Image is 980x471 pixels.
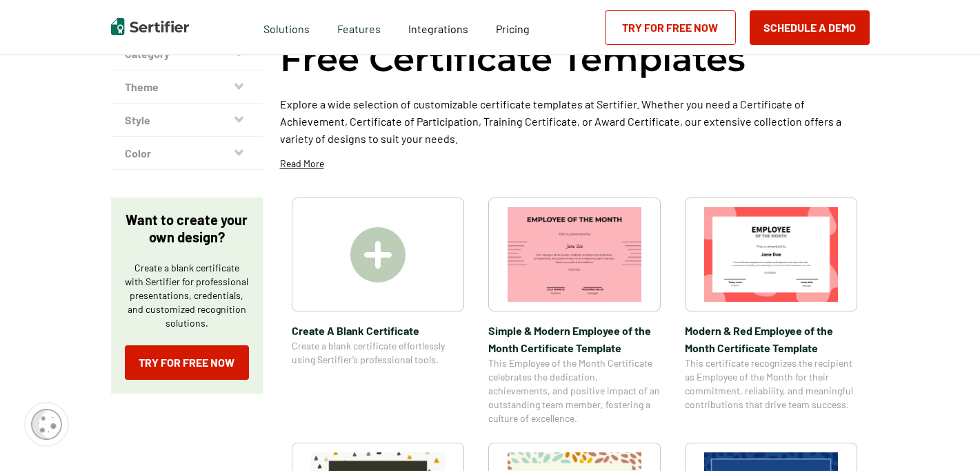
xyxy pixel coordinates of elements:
[750,10,870,45] button: Schedule a Demo
[496,22,530,35] span: Pricing
[496,19,530,36] a: Pricing
[125,211,249,246] p: Want to create your own design?
[488,322,661,356] span: Simple & Modern Employee of the Month Certificate Template
[508,207,641,302] img: Simple & Modern Employee of the Month Certificate Template
[292,339,464,367] span: Create a blank certificate effortlessly using Sertifier’s professional tools.
[350,227,406,282] img: Create A Blank Certificate
[685,356,857,412] span: This certificate recognizes the recipient as Employee of the Month for their commitment, reliabil...
[111,18,189,35] img: Sertifier | Digital Credentialing Platform
[125,261,249,330] p: Create a blank certificate with Sertifier for professional presentations, credentials, and custom...
[605,10,736,45] a: Try for Free Now
[31,409,62,440] img: Cookie Popup Icon
[337,19,381,36] span: Features
[111,104,263,137] button: Style
[488,356,661,425] span: This Employee of the Month Certificate celebrates the dedication, achievements, and positive impa...
[125,345,249,380] a: Try for Free Now
[292,322,464,339] span: Create A Blank Certificate
[263,19,310,36] span: Solutions
[408,19,468,36] a: Integrations
[408,22,468,35] span: Integrations
[280,157,324,171] p: Read More
[111,70,263,104] button: Theme
[685,198,857,425] a: Modern & Red Employee of the Month Certificate TemplateModern & Red Employee of the Month Certifi...
[704,207,838,302] img: Modern & Red Employee of the Month Certificate Template
[685,322,857,356] span: Modern & Red Employee of the Month Certificate Template
[488,198,661,425] a: Simple & Modern Employee of the Month Certificate TemplateSimple & Modern Employee of the Month C...
[111,137,263,170] button: Color
[911,405,980,471] iframe: Chat Widget
[280,95,870,147] p: Explore a wide selection of customizable certificate templates at Sertifier. Whether you need a C...
[280,37,746,81] h1: Free Certificate Templates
